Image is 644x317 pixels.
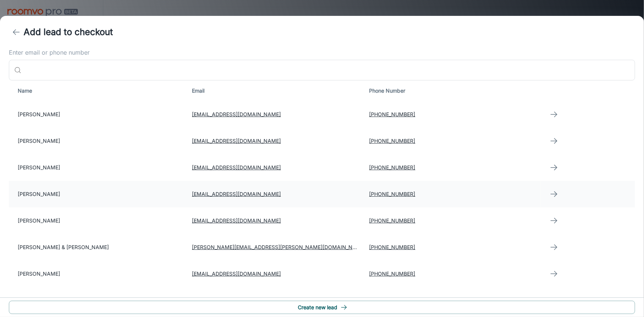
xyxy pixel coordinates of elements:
[9,128,186,154] td: [PERSON_NAME]
[369,164,416,170] a: [PHONE_NUMBER]
[369,244,416,250] a: [PHONE_NUMBER]
[192,111,281,117] a: [EMAIL_ADDRESS][DOMAIN_NAME]
[192,271,281,277] a: [EMAIL_ADDRESS][DOMAIN_NAME]
[9,101,186,128] td: [PERSON_NAME]
[9,154,186,181] td: [PERSON_NAME]
[192,164,281,170] a: [EMAIL_ADDRESS][DOMAIN_NAME]
[369,297,416,303] a: [PHONE_NUMBER]
[186,80,363,101] th: Email
[192,297,281,303] a: [EMAIL_ADDRESS][DOMAIN_NAME]
[369,111,416,117] a: [PHONE_NUMBER]
[369,138,416,144] a: [PHONE_NUMBER]
[9,181,186,207] td: [PERSON_NAME]
[9,234,186,261] td: [PERSON_NAME] & [PERSON_NAME]
[192,138,281,144] a: [EMAIL_ADDRESS][DOMAIN_NAME]
[9,207,186,234] td: [PERSON_NAME]
[192,191,281,197] a: [EMAIL_ADDRESS][DOMAIN_NAME]
[369,191,416,197] a: [PHONE_NUMBER]
[9,48,635,57] label: Enter email or phone number
[192,217,281,224] a: [EMAIL_ADDRESS][DOMAIN_NAME]
[9,25,24,39] button: back
[369,271,416,277] a: [PHONE_NUMBER]
[9,80,186,101] th: Name
[364,80,541,101] th: Phone Number
[9,287,186,314] td: [PERSON_NAME]
[24,25,113,39] h4: Add lead to checkout
[192,244,366,250] a: [PERSON_NAME][EMAIL_ADDRESS][PERSON_NAME][DOMAIN_NAME]
[369,217,416,224] a: [PHONE_NUMBER]
[9,261,186,287] td: [PERSON_NAME]
[9,301,635,314] button: Create new lead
